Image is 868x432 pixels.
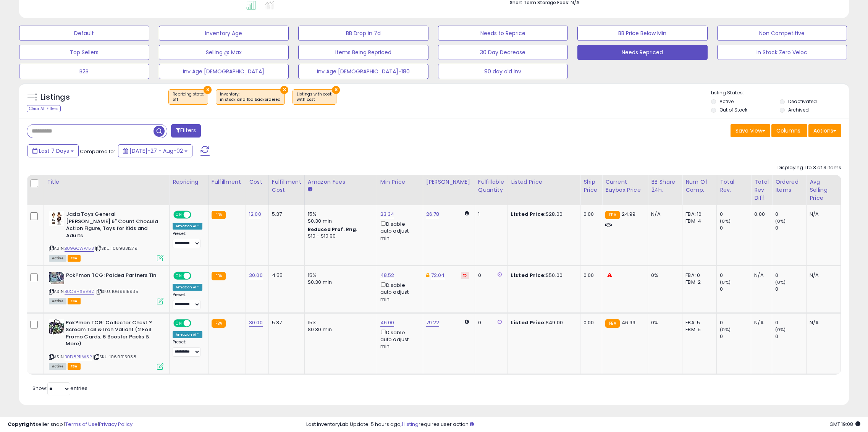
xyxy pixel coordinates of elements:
button: Inv Age [DEMOGRAPHIC_DATA]-180 [298,64,428,79]
span: 2025-08-10 19:08 GMT [829,421,860,428]
div: Fulfillment [212,178,242,186]
div: Amazon AI * [173,284,202,291]
div: 15% [308,272,371,279]
a: B0C8H68V9Z [65,288,94,295]
b: Jada Toys General [PERSON_NAME] 6" Count Chocula Action Figure, Toys for Kids and Adults [66,211,159,241]
div: Cost [249,178,265,186]
a: Privacy Policy [99,421,133,428]
a: 72.04 [431,272,445,279]
div: with cost [297,97,332,102]
div: 0 [775,225,806,231]
a: B0D8R1LW3R [65,354,92,360]
span: OFF [190,273,202,279]
b: Listed Price: [511,210,546,218]
div: N/A [754,319,766,326]
b: Pok?mon TCG: Paldea Partners Tin [66,272,159,281]
button: B2B [19,64,149,79]
button: Items Being Repriced [298,45,428,60]
button: Columns [771,124,807,137]
a: 23.34 [380,210,394,218]
div: Clear All Filters [27,105,61,112]
div: Disable auto adjust min [380,328,417,350]
span: Listings with cost : [297,91,332,103]
small: (0%) [775,327,786,333]
div: 0.00 [584,211,596,218]
h5: Listings [40,92,70,103]
a: 1 listing [402,421,419,428]
img: 61Lf7DkEeHL._SL40_.jpg [49,272,64,284]
span: FBA [68,298,81,304]
div: ASIN: [49,319,163,369]
div: 0 [775,286,806,293]
a: 48.52 [380,272,394,279]
div: 0% [651,319,676,326]
button: Inventory Age [159,26,289,41]
div: ASIN: [49,211,163,260]
i: This overrides the store level Dynamic Max Price for this listing [426,273,429,278]
a: 12.00 [249,210,261,218]
div: Fulfillment Cost [272,178,301,194]
img: 51wCA1typTL._SL40_.jpg [49,319,64,335]
button: Needs to Reprice [438,26,568,41]
div: 0 [720,333,751,340]
div: Total Rev. [720,178,748,194]
span: ON [174,273,184,279]
div: seller snap | | [8,421,133,428]
div: 5.37 [272,319,299,326]
button: 30 Day Decrease [438,45,568,60]
button: Default [19,26,149,41]
div: FBM: 5 [685,326,711,333]
div: 0 [775,272,806,279]
button: In Stock Zero Veloc [717,45,847,60]
span: All listings currently available for purchase on Amazon [49,298,66,304]
span: FBA [68,255,81,262]
label: Deactivated [788,98,817,105]
div: 4.55 [272,272,299,279]
button: [DATE]-27 - Aug-02 [118,144,192,157]
div: 15% [308,319,371,326]
div: Fulfillable Quantity [478,178,504,194]
button: 90 day old inv [438,64,568,79]
span: | SKU: 1069915935 [95,288,138,294]
label: Active [719,98,734,105]
div: $49.00 [511,319,574,326]
div: FBA: 5 [685,319,711,326]
div: 0.00 [754,211,766,218]
div: 0.00 [584,272,596,279]
div: N/A [651,211,676,218]
button: × [280,86,288,94]
small: FBA [212,319,226,328]
button: Top Sellers [19,45,149,60]
small: FBA [605,319,619,328]
small: (0%) [775,279,786,285]
div: $28.00 [511,211,574,218]
label: Archived [788,107,809,113]
div: 0 [720,225,751,231]
span: ON [174,320,184,326]
span: All listings currently available for purchase on Amazon [49,255,66,262]
div: 15% [308,211,371,218]
div: Preset: [173,292,202,309]
div: Ordered Items [775,178,803,194]
div: FBA: 0 [685,272,711,279]
div: 0 [720,272,751,279]
b: Listed Price: [511,319,546,326]
a: 26.78 [426,210,440,218]
button: × [204,86,212,94]
a: 79.22 [426,319,440,327]
div: [PERSON_NAME] [426,178,472,186]
button: × [332,86,340,94]
div: Ship Price [584,178,599,194]
button: Selling @ Max [159,45,289,60]
div: off [173,97,204,102]
div: $10 - $10.90 [308,233,371,239]
span: Last 7 Days [39,147,69,155]
button: Save View [731,124,770,137]
div: FBM: 2 [685,279,711,286]
label: Out of Stock [719,107,747,113]
button: BB Drop in 7d [298,26,428,41]
small: FBA [212,211,226,219]
div: FBA: 16 [685,211,711,218]
span: FBA [68,363,81,370]
div: 0 [720,286,751,293]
